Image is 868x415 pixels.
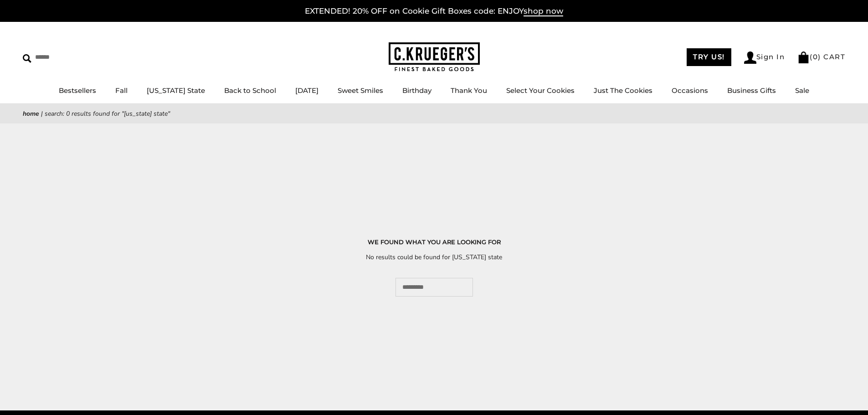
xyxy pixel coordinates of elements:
[23,108,845,119] nav: breadcrumbs
[389,42,480,72] img: C.KRUEGER'S
[744,51,756,64] img: Account
[23,109,39,118] a: Home
[813,52,818,61] span: 0
[295,86,318,95] a: [DATE]
[687,48,731,66] a: TRY US!
[23,50,131,64] input: Search
[744,51,785,64] a: Sign In
[795,86,809,95] a: Sale
[451,86,487,95] a: Thank You
[797,52,845,61] a: (0) CART
[36,237,832,247] h1: WE FOUND WHAT YOU ARE LOOKING FOR
[672,86,708,95] a: Occasions
[45,109,170,118] span: Search: 0 results found for "[US_STATE] state"
[797,51,810,63] img: Bag
[147,86,205,95] a: [US_STATE] State
[727,86,776,95] a: Business Gifts
[41,109,43,118] span: |
[23,54,31,63] img: Search
[395,278,473,297] input: Search...
[36,252,832,262] p: No results could be found for [US_STATE] state
[59,86,96,95] a: Bestsellers
[305,6,563,16] a: EXTENDED! 20% OFF on Cookie Gift Boxes code: ENJOYshop now
[224,86,276,95] a: Back to School
[402,86,431,95] a: Birthday
[524,6,563,16] span: shop now
[115,86,128,95] a: Fall
[506,86,575,95] a: Select Your Cookies
[338,86,383,95] a: Sweet Smiles
[594,86,652,95] a: Just The Cookies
